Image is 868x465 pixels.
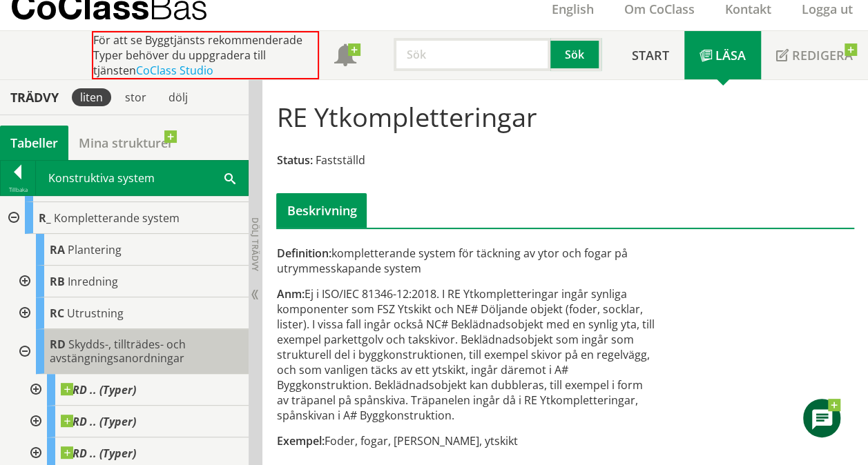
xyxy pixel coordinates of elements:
h1: RE Ytkompletteringar [276,101,537,132]
span: Start [632,47,669,63]
span: Plantering [68,242,122,257]
div: Trädvy [3,90,66,105]
span: RC [50,306,64,321]
a: English [537,1,609,17]
div: Beskrivning [276,193,367,228]
span: Status: [276,152,312,168]
span: Notifikationer [334,46,356,68]
span: Inredning [68,274,118,289]
a: Redigera [761,31,868,79]
input: Sök [394,38,550,71]
span: RD .. (Typer) [61,383,136,397]
div: Konstruktiva system [36,161,248,195]
span: RD [50,337,66,352]
div: Ej i ISO/IEC 81346-12:2018. I RE Ytkompletteringar ingår synliga komponenter som FSZ Ytskikt och ... [276,286,656,423]
div: Gå till informationssidan för CoClass Studio [22,406,249,437]
div: Gå till informationssidan för CoClass Studio [11,234,249,266]
a: Kontakt [710,1,787,17]
span: Dölj trädvy [249,217,261,271]
a: Om CoClass [609,1,710,17]
span: Utrustning [67,306,124,321]
div: Gå till informationssidan för CoClass Studio [11,297,249,329]
div: För att se Byggtjänsts rekommenderade Typer behöver du uppgradera till tjänsten [92,31,319,79]
div: Gå till informationssidan för CoClass Studio [22,374,249,406]
span: R_ [39,210,51,226]
span: Fastställd [315,152,365,168]
span: RD .. (Typer) [61,446,136,460]
span: RA [50,242,65,257]
a: CoClass Studio [136,63,213,78]
span: Läsa [715,47,746,63]
div: Gå till informationssidan för CoClass Studio [11,266,249,297]
span: Kompletterande system [54,210,180,226]
a: Läsa [684,31,761,79]
button: Sök [550,38,601,71]
div: liten [72,88,111,106]
div: kompletterande system för täckning av ytor och fogar på utrymmesskapande system [276,246,656,276]
a: Logga ut [787,1,868,17]
span: Redigera [792,47,853,63]
span: RD .. (Typer) [61,415,136,428]
span: Anm: [276,286,304,301]
span: Definition: [276,246,331,261]
div: Foder, fogar, [PERSON_NAME], ytskikt [276,433,656,448]
div: dölj [160,88,196,106]
span: Sök i tabellen [224,170,235,185]
span: RB [50,274,65,289]
div: Tillbaka [1,184,35,195]
span: Skydds-, tillträdes- och avstängningsanordningar [50,337,186,366]
span: Exempel: [276,433,324,448]
div: stor [117,88,155,106]
a: Start [617,31,684,79]
a: Mina strukturer [68,126,184,160]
